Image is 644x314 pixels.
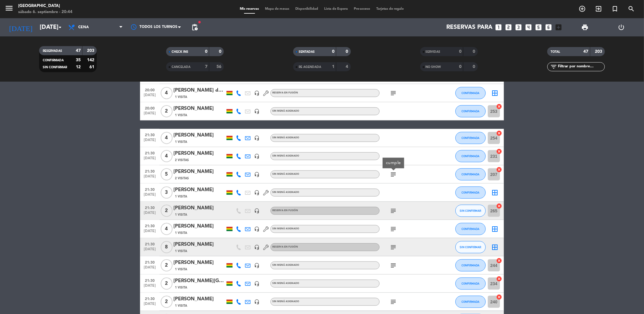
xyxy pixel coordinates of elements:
span: [DATE] [142,174,157,181]
span: 2 [161,205,173,217]
span: Sin menú asignado [272,110,299,112]
span: SENTADAS [299,50,315,53]
span: 2 [161,296,173,308]
i: cancel [496,294,502,300]
span: 21:30 [142,222,157,229]
i: subject [390,262,397,269]
div: LOG OUT [603,18,639,36]
div: [PERSON_NAME] [173,204,225,212]
span: Sin menú asignado [272,282,299,285]
i: turned_in_not [611,5,619,12]
div: [PERSON_NAME] [173,131,225,139]
button: CONFIRMADA [455,278,486,290]
i: looks_3 [515,23,522,31]
span: [DATE] [142,247,157,254]
span: Sin menú asignado [272,155,299,157]
span: CONFIRMADA [462,264,480,267]
span: 21:30 [142,167,157,174]
span: [DATE] [142,111,157,118]
span: [DATE] [142,138,157,145]
i: headset_mic [254,263,260,268]
span: CHECK INS [172,50,188,53]
strong: 0 [473,49,476,54]
span: Reserva en Fusión [272,246,298,248]
strong: 47 [584,49,589,54]
strong: 4 [346,65,349,69]
strong: 0 [459,49,461,54]
span: CONFIRMADA [462,191,480,194]
i: headset_mic [254,245,260,250]
i: subject [390,244,397,251]
span: [DATE] [142,302,157,309]
span: Pre-acceso [351,7,374,11]
button: SIN CONFIRMAR [455,241,486,253]
span: Mapa de mesas [262,7,293,11]
i: headset_mic [254,226,260,232]
i: menu [5,4,14,13]
span: [DATE] [142,156,157,163]
span: Reserva en Fusión [272,209,298,212]
i: power_settings_new [618,24,625,31]
i: looks_4 [525,23,532,31]
i: subject [390,207,397,214]
i: filter_list [550,63,558,70]
button: CONFIRMADA [455,259,486,272]
span: 21:30 [142,149,157,156]
i: looks_6 [545,23,552,31]
span: CONFIRMADA [462,91,480,95]
div: [PERSON_NAME] [173,222,225,230]
i: subject [390,171,397,178]
i: subject [390,89,397,97]
i: cancel [496,148,502,154]
strong: 1 [332,65,334,69]
span: Mis reservas [237,7,262,11]
i: border_all [491,244,498,251]
span: Reservas para [446,24,492,31]
span: SIN CONFIRMAR [460,209,481,212]
span: 2 [161,259,173,272]
strong: 0 [473,65,476,69]
span: 20:00 [142,104,157,111]
span: Sin menú asignado [272,228,299,230]
strong: 203 [87,49,96,53]
span: 21:30 [142,131,157,138]
i: add_box [555,23,562,31]
span: 5 [161,168,173,181]
i: headset_mic [254,135,260,141]
span: CANCELADA [172,66,190,69]
i: cancel [496,167,502,173]
span: [DATE] [142,193,157,200]
strong: 0 [346,49,349,54]
span: 21:30 [142,204,157,211]
i: headset_mic [254,208,260,214]
button: SIN CONFIRMAR [455,205,486,217]
span: [DATE] [142,93,157,100]
span: CONFIRMADA [462,300,480,303]
span: SIN CONFIRMAR [460,245,481,249]
span: 2 [161,278,173,290]
strong: 56 [216,65,223,69]
i: headset_mic [254,281,260,286]
span: CONFIRMADA [462,227,480,231]
div: [PERSON_NAME] [173,168,225,176]
span: Sin menú asignado [272,300,299,303]
span: 4 [161,87,173,99]
div: [GEOGRAPHIC_DATA] [18,3,72,9]
button: menu [5,4,14,15]
strong: 0 [205,49,207,54]
i: arrow_drop_down [56,24,64,31]
span: NO SHOW [426,66,441,69]
i: looks_two [505,23,512,31]
div: [PERSON_NAME] [173,150,225,157]
button: CONFIRMADA [455,296,486,308]
span: Cena [78,25,89,29]
input: Filtrar por nombre... [558,63,605,70]
strong: 7 [205,65,207,69]
span: 4 [161,223,173,235]
span: SERVIDAS [426,50,441,53]
span: 21:30 [142,186,157,193]
span: 1 Visita [175,194,187,199]
span: 1 Visita [175,303,187,308]
span: Lista de Espera [321,7,351,11]
i: border_all [491,225,498,233]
